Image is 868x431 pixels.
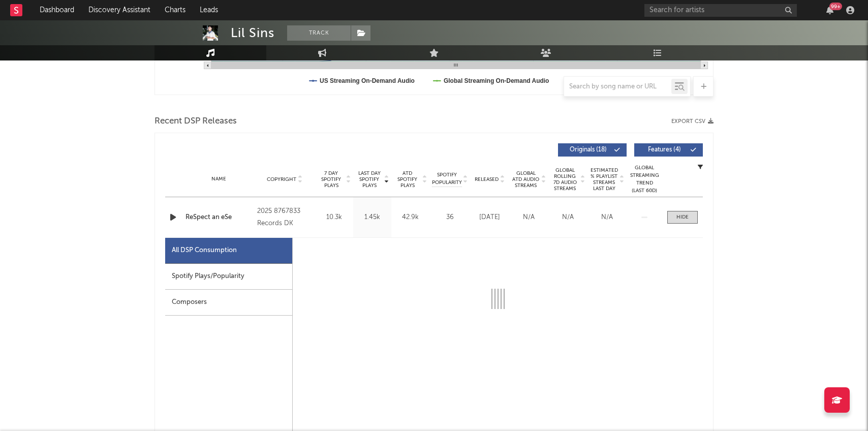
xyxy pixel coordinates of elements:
[185,212,252,223] a: ReSpect an eSe
[165,290,292,316] div: Composers
[512,170,540,189] span: Global ATD Audio Streams
[356,212,389,223] div: 1.45k
[432,212,468,223] div: 36
[318,170,345,189] span: 7 Day Spotify Plays
[671,118,714,125] button: Export CSV
[564,83,671,91] input: Search by song name or URL
[634,143,703,157] button: Features(4)
[475,176,499,182] span: Released
[231,25,274,41] div: Lil Sins
[432,171,462,187] span: Spotify Popularity
[551,212,585,223] div: N/A
[287,25,351,41] button: Track
[565,147,611,153] span: Originals ( 18 )
[154,115,237,128] span: Recent DSP Releases
[165,238,292,264] div: All DSP Consumption
[257,205,313,230] div: 2025 8767833 Records DK
[165,264,292,290] div: Spotify Plays/Popularity
[590,167,618,192] span: Estimated % Playlist Streams Last Day
[512,212,546,223] div: N/A
[829,3,842,10] div: 99 +
[172,244,237,257] div: All DSP Consumption
[394,170,421,189] span: ATD Spotify Plays
[356,170,383,189] span: Last Day Spotify Plays
[641,147,688,153] span: Features ( 4 )
[267,176,296,182] span: Copyright
[629,164,660,195] div: Global Streaming Trend (Last 60D)
[551,167,579,192] span: Global Rolling 7D Audio Streams
[473,212,507,223] div: [DATE]
[826,6,833,14] button: 99+
[185,175,252,183] div: Name
[590,212,624,223] div: N/A
[644,4,797,17] input: Search for artists
[318,212,351,223] div: 10.3k
[394,212,427,223] div: 42.9k
[558,143,627,157] button: Originals(18)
